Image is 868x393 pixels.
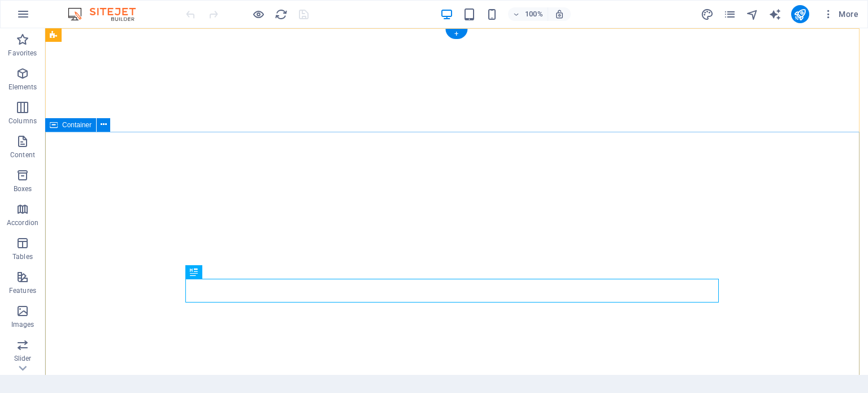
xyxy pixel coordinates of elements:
[746,8,759,21] i: Navigator
[554,9,565,19] i: On resize automatically adjust zoom level to fit chosen device.
[11,320,34,329] p: Images
[445,29,467,39] div: +
[275,8,288,21] i: Reload page
[8,49,37,58] p: Favorites
[701,7,714,21] button: design
[701,8,714,21] i: Design (Ctrl+Alt+Y)
[723,8,736,21] i: Pages (Ctrl+Alt+S)
[10,150,35,159] p: Content
[62,122,92,128] span: Container
[508,7,548,21] button: 100%
[65,7,150,21] img: Editor Logo
[274,7,288,21] button: reload
[525,7,543,21] h6: 100%
[769,8,782,21] i: AI Writer
[793,8,806,21] i: Publish
[251,7,265,21] button: Click here to leave preview mode and continue editing
[818,5,863,23] button: More
[791,5,809,23] button: publish
[723,7,737,21] button: pages
[823,8,858,20] span: More
[769,7,782,21] button: text_generator
[8,83,37,92] p: Elements
[8,116,37,126] p: Columns
[12,252,33,261] p: Tables
[14,354,32,363] p: Slider
[746,7,759,21] button: navigator
[14,184,32,193] p: Boxes
[9,286,36,295] p: Features
[7,218,38,227] p: Accordion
